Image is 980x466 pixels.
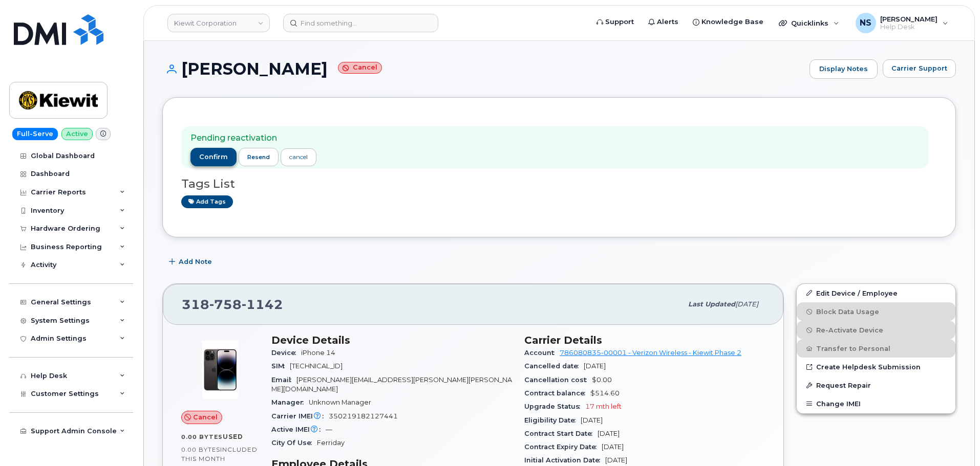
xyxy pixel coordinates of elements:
span: used [223,433,243,440]
button: Transfer to Personal [797,339,955,358]
span: 1142 [242,297,283,312]
span: Add Note [179,257,212,267]
span: 0.00 Bytes [181,433,223,440]
span: Last updated [688,300,735,308]
button: confirm [190,148,237,166]
h3: Carrier Details [524,334,765,346]
span: [DATE] [605,456,627,464]
span: Carrier Support [891,63,947,73]
span: SIM [271,362,290,370]
span: Carrier IMEI [271,412,329,420]
a: Display Notes [809,59,878,79]
a: Add tags [181,195,233,208]
button: Change IMEI [797,394,955,413]
button: Carrier Support [883,59,956,78]
h1: [PERSON_NAME] [162,60,804,78]
span: Cancelled date [524,362,584,370]
span: Contract balance [524,389,590,397]
span: Device [271,349,301,357]
span: 758 [209,297,242,312]
span: Upgrade Status [524,403,585,410]
span: $0.00 [592,376,612,384]
h3: Device Details [271,334,512,346]
span: [DATE] [735,300,758,308]
span: resend [247,153,270,161]
div: cancel [289,152,308,162]
span: $514.60 [590,389,620,397]
span: confirm [199,152,228,162]
span: 318 [182,297,283,312]
span: 0.00 Bytes [181,446,220,453]
iframe: Messenger Launcher [935,421,972,458]
button: Request Repair [797,376,955,394]
span: Cancellation cost [524,376,592,384]
span: Cancel [193,412,218,422]
span: Email [271,376,296,384]
small: Cancel [338,62,382,74]
img: image20231002-3703462-njx0qo.jpeg [189,339,251,401]
span: [PERSON_NAME][EMAIL_ADDRESS][PERSON_NAME][PERSON_NAME][DOMAIN_NAME] [271,376,512,393]
a: Create Helpdesk Submission [797,358,955,376]
button: Block Data Usage [797,302,955,321]
span: [TECHNICAL_ID] [290,362,343,370]
h3: Tags List [181,177,937,190]
a: 786080835-00001 - Verizon Wireless - Kiewit Phase 2 [560,349,741,357]
span: [DATE] [602,443,624,451]
span: Unknown Manager [309,398,371,406]
span: Initial Activation Date [524,456,605,464]
span: Active IMEI [271,426,326,433]
a: cancel [281,148,316,166]
button: Add Note [162,253,221,271]
span: Contract Expiry Date [524,443,602,451]
span: Ferriday [317,439,345,447]
span: iPhone 14 [301,349,335,357]
button: Re-Activate Device [797,321,955,339]
span: — [326,426,332,433]
span: City Of Use [271,439,317,447]
span: Account [524,349,560,357]
span: Contract Start Date [524,430,598,437]
span: Re-Activate Device [816,326,883,334]
span: [DATE] [581,416,603,424]
span: [DATE] [584,362,606,370]
p: Pending reactivation [190,132,316,144]
a: Edit Device / Employee [797,284,955,302]
span: [DATE] [598,430,620,437]
span: Manager [271,398,309,406]
button: resend [239,148,279,166]
span: Eligibility Date [524,416,581,424]
span: 17 mth left [585,403,622,410]
span: 350219182127441 [329,412,398,420]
